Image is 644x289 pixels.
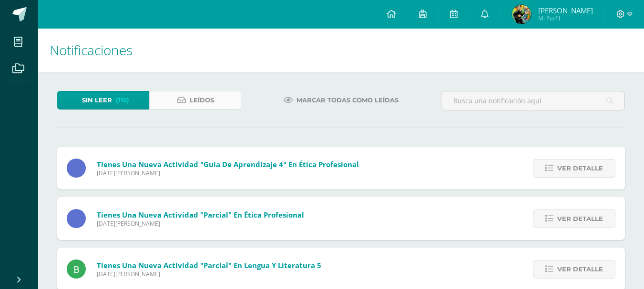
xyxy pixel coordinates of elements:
[149,91,241,110] a: Leídos
[50,41,133,59] span: Notificaciones
[82,91,112,109] span: Sin leer
[441,91,624,110] input: Busca una notificación aquí
[97,270,321,278] span: [DATE][PERSON_NAME]
[190,91,214,109] span: Leídos
[116,91,129,109] span: (115)
[57,91,149,110] a: Sin leer(115)
[97,210,304,219] span: Tienes una nueva actividad "parcial" En Ética Profesional
[97,169,359,177] span: [DATE][PERSON_NAME]
[272,91,410,110] a: Marcar todas como leídas
[512,5,531,24] img: d41cf5c2293c978122edf211f325906e.png
[538,14,593,22] span: Mi Perfil
[557,260,603,278] span: Ver detalle
[97,219,304,228] span: [DATE][PERSON_NAME]
[538,6,593,15] span: [PERSON_NAME]
[557,210,603,228] span: Ver detalle
[557,159,603,177] span: Ver detalle
[97,260,321,270] span: Tienes una nueva actividad "Parcial" En Lengua y Literatura 5
[97,159,359,169] span: Tienes una nueva actividad "guía de aprendizaje 4" En Ética Profesional
[296,91,399,109] span: Marcar todas como leídas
